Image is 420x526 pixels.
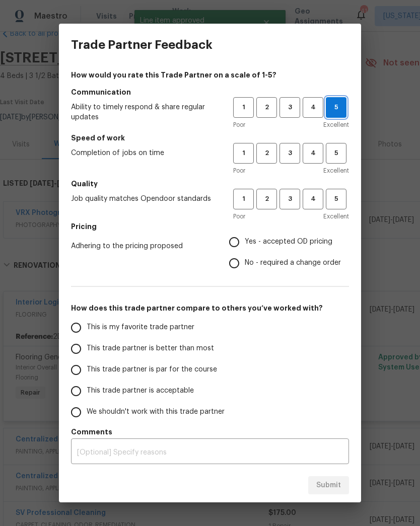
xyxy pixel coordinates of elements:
h5: Quality [71,179,349,189]
span: Yes - accepted OD pricing [245,237,332,247]
span: Adhering to the pricing proposed [71,241,213,251]
span: 5 [326,102,346,113]
span: Poor [233,211,245,221]
button: 4 [303,97,323,118]
span: This trade partner is par for the course [87,364,217,375]
span: Excellent [323,166,349,176]
button: 4 [303,189,323,209]
span: We shouldn't work with this trade partner [87,407,225,417]
span: Ability to timely respond & share regular updates [71,102,217,122]
button: 1 [233,143,254,164]
button: 1 [233,97,254,118]
button: 5 [326,97,346,118]
div: How does this trade partner compare to others you’ve worked with? [71,317,349,423]
span: Excellent [323,211,349,221]
h5: Comments [71,427,349,437]
button: 4 [303,143,323,164]
span: 2 [257,102,276,113]
span: Excellent [323,120,349,130]
span: 4 [304,102,322,113]
div: Pricing [229,232,349,274]
h3: Trade Partner Feedback [71,38,213,52]
button: 3 [279,143,300,164]
span: No - required a change order [245,258,341,268]
span: 1 [234,102,253,113]
button: 2 [256,97,277,118]
span: 4 [304,147,322,159]
span: 1 [234,147,253,159]
h5: Communication [71,87,349,97]
span: 3 [281,102,299,113]
span: 3 [281,193,299,205]
button: 2 [256,143,277,164]
button: 3 [279,97,300,118]
span: Job quality matches Opendoor standards [71,194,217,204]
span: This is my favorite trade partner [87,322,194,333]
button: 5 [326,189,346,209]
span: This trade partner is acceptable [87,386,194,396]
span: 4 [304,193,322,205]
span: This trade partner is better than most [87,343,214,354]
h4: How would you rate this Trade Partner on a scale of 1-5? [71,70,349,80]
span: Completion of jobs on time [71,148,217,158]
h5: Pricing [71,221,349,232]
span: 5 [327,193,345,205]
button: 3 [279,189,300,209]
span: 2 [257,193,276,205]
button: 5 [326,143,346,164]
h5: Speed of work [71,133,349,143]
span: Poor [233,166,245,176]
button: 1 [233,189,254,209]
span: Poor [233,120,245,130]
span: 5 [327,147,345,159]
button: 2 [256,189,277,209]
span: 2 [257,147,276,159]
span: 3 [281,147,299,159]
span: 1 [234,193,253,205]
h5: How does this trade partner compare to others you’ve worked with? [71,303,349,313]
